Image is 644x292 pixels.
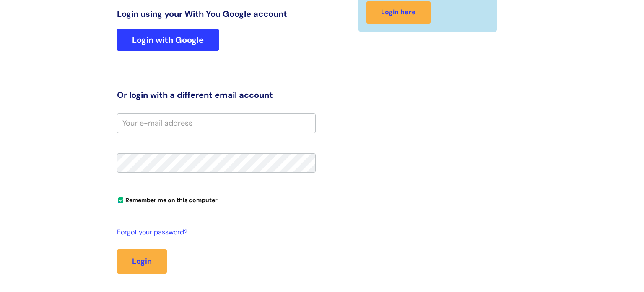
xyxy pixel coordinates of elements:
input: Remember me on this computer [118,198,123,203]
button: Login [117,249,167,274]
input: Your e-mail address [117,113,316,133]
div: You can uncheck this option if you're logging in from a shared device [117,193,316,206]
a: Login with Google [117,29,219,51]
h3: Or login with a different email account [117,90,316,100]
h3: Login using your With You Google account [117,9,316,19]
a: Forgot your password? [117,226,312,239]
label: Remember me on this computer [117,195,218,204]
a: Login here [366,1,431,24]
